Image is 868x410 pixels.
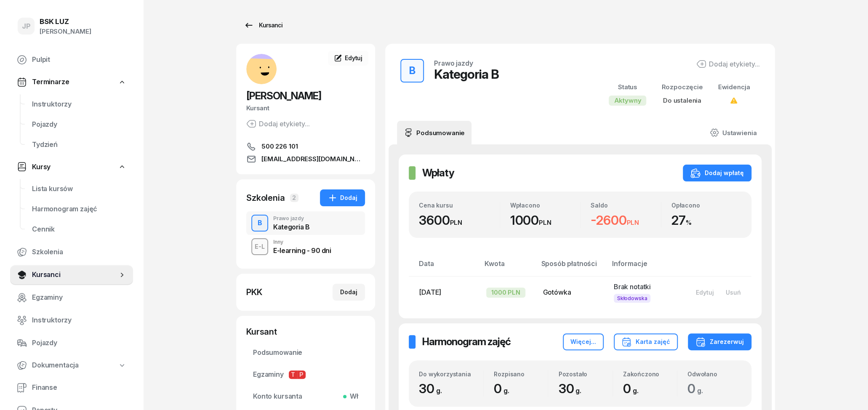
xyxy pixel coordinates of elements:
span: Lista kursów [32,184,126,194]
button: B [251,215,268,232]
div: Prawo jazdy [434,60,473,67]
span: [PERSON_NAME] [246,90,321,102]
small: g. [503,386,509,395]
a: Kursy [10,157,133,177]
span: Finanse [32,382,126,393]
div: 3600 [419,213,500,228]
a: Instruktorzy [10,310,133,330]
small: PLN [626,218,639,226]
div: PKK [246,286,262,298]
div: E-L [251,241,268,252]
button: BPrawo jazdyKategoria B [246,211,365,235]
button: Edytuj [690,285,719,299]
div: Kursant [246,103,365,114]
span: [EMAIL_ADDRESS][DOMAIN_NAME] [261,154,365,164]
span: Edytuj [345,54,362,61]
small: PLN [539,218,551,226]
th: Data [409,258,479,276]
div: Kursanci [244,20,282,30]
a: Podsumowanie [397,121,471,144]
button: E-LInnyE-learning - 90 dni [246,235,365,258]
span: Brak notatki [614,282,651,291]
button: Dodaj etykiety... [246,119,310,129]
div: Zarezerwuj [695,337,744,347]
span: Instruktorzy [32,315,126,326]
a: Pojazdy [25,114,133,135]
div: Opłacono [671,202,742,209]
a: Szkolenia [10,242,133,262]
div: 27 [671,213,742,228]
a: Pulpit [10,50,133,70]
div: BSK LUZ [40,18,91,25]
span: Konto kursanta [253,391,358,402]
span: Szkolenia [32,247,126,258]
div: Karta zajęć [621,337,670,347]
div: Odwołano [687,370,741,378]
small: g. [697,386,703,395]
span: Pojazdy [32,338,126,349]
div: [PERSON_NAME] [40,26,91,37]
div: B [406,62,419,79]
a: Terminarze [10,72,133,92]
div: Wpłacono [510,202,580,209]
div: -2600 [591,213,661,228]
a: Konto kursantaWł [246,386,365,407]
div: Dodaj wpłatę [690,168,744,178]
div: Dodaj [340,287,357,297]
span: 500 226 101 [261,141,298,152]
div: Aktywny [609,96,646,106]
a: Instruktorzy [25,94,133,114]
div: Usuń [725,289,740,296]
button: B [400,59,424,83]
span: Cennik [32,224,126,235]
span: JP [22,23,31,30]
span: Kursy [32,162,51,173]
small: % [685,218,691,226]
small: PLN [450,218,462,226]
div: Pozostało [558,370,612,378]
small: g. [436,386,442,395]
div: Rozpoczęcie [661,82,703,93]
div: Zakończono [623,370,677,378]
span: Podsumowanie [253,347,358,358]
div: Do wykorzystania [419,370,483,378]
a: Dokumentacja [10,356,133,375]
button: Karta zajęć [614,333,678,350]
button: Dodaj [333,284,365,301]
span: Terminarze [32,77,69,88]
span: 0 [623,381,643,396]
span: Dokumentacja [32,360,79,371]
button: Usuń [719,285,746,299]
span: 0 [494,381,514,396]
div: Saldo [591,202,661,209]
a: Kursanci [236,17,290,34]
div: Rozpisano [494,370,548,378]
a: Ustawienia [703,121,763,144]
span: P [297,370,306,379]
span: Do ustalenia [663,96,701,104]
div: Kategoria B [434,67,499,82]
div: Kursant [246,326,365,338]
span: Pulpit [32,54,126,65]
button: Dodaj wpłatę [683,165,751,181]
span: Kursanci [32,269,118,280]
div: E-learning - 90 dni [273,247,331,254]
span: Egzaminy [32,292,126,303]
button: Zarezerwuj [688,333,751,350]
a: Finanse [10,378,133,398]
div: Dodaj [327,193,357,203]
a: Tydzień [25,135,133,155]
div: Kategoria B [273,224,310,230]
a: Harmonogram zajęć [25,199,133,219]
th: Kwota [479,258,536,276]
small: g. [575,386,581,395]
div: Prawo jazdy [273,216,310,221]
button: Dodaj [320,189,365,206]
div: Cena kursu [419,202,500,209]
span: Tydzień [32,139,126,150]
a: Edytuj [328,51,368,66]
button: Dodaj etykiety... [696,59,760,69]
span: Skłodowska [614,294,650,303]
